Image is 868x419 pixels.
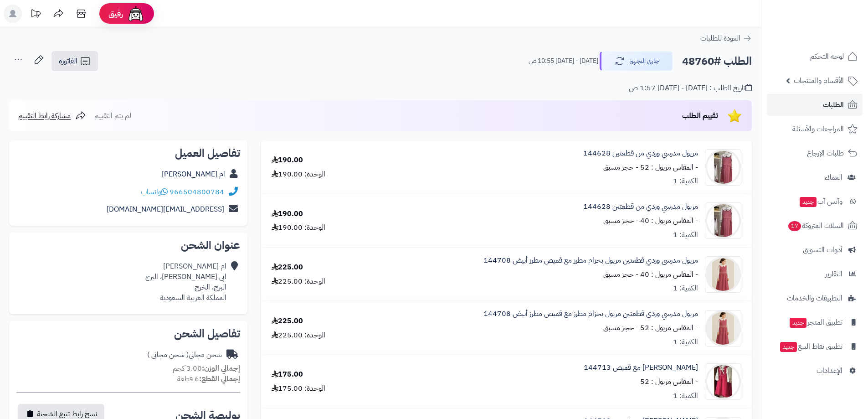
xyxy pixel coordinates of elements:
[583,148,698,159] a: مريول مدرسي وردي من قطعتين 144628
[603,322,698,333] small: - المقاس مريول : 52 - حجز مسبق
[673,337,698,347] div: الكمية: 1
[584,362,698,373] a: [PERSON_NAME] مع قميص 144713
[705,149,741,186] img: 1724970390-AFA28CA7-7B85-4EC4-A630-CE2497E9DEFB-90x90.jpeg
[673,391,698,401] div: الكمية: 1
[272,330,325,341] div: الوحدة: 225.00
[272,369,303,380] div: 175.00
[705,256,741,293] img: 1752776871-1000411006-90x90.png
[16,240,240,251] h2: عنوان الشحن
[700,33,752,44] a: العودة للطلبات
[272,383,325,394] div: الوحدة: 175.00
[16,148,240,159] h2: تفاصيل العميل
[640,376,698,387] small: - المقاس مريول : 52
[767,142,863,164] a: طلبات الإرجاع
[629,83,752,93] div: تاريخ الطلب : [DATE] - [DATE] 1:57 ص
[108,8,123,19] span: رفيق
[177,373,240,384] small: 6 قطعة
[94,110,131,121] span: لم يتم التقييم
[147,350,222,360] div: شحن مجاني
[787,292,842,305] span: التطبيقات والخدمات
[767,263,863,285] a: التقارير
[145,261,226,303] div: ام [PERSON_NAME] ابي [PERSON_NAME]، البرج البرج، الخرج المملكة العربية السعودية
[780,342,797,352] span: جديد
[673,230,698,240] div: الكمية: 1
[767,46,863,67] a: لوحة التحكم
[790,318,806,328] span: جديد
[799,195,842,208] span: وآتس آب
[767,336,863,357] a: تطبيق نقاط البيعجديد
[24,5,47,25] a: تحديثات المنصة
[810,50,844,63] span: لوحة التحكم
[767,118,863,140] a: المراجعات والأسئلة
[806,26,859,45] img: logo-2.png
[272,316,303,326] div: 225.00
[51,51,98,71] a: الفاتورة
[779,340,842,353] span: تطبيق نقاط البيع
[107,204,224,215] a: [EMAIL_ADDRESS][DOMAIN_NAME]
[682,52,752,71] h2: الطلب #48760
[794,74,844,87] span: الأقسام والمنتجات
[483,309,698,319] a: مريول مدرسي وردي قطعتين مريول بحزام مطرز مع قميص مطرز أبيض 144708
[767,311,863,333] a: تطبيق المتجرجديد
[202,363,240,374] strong: إجمالي الوزن:
[272,209,303,219] div: 190.00
[603,162,698,173] small: - المقاس مريول : 52 - حجز مسبق
[272,169,325,180] div: الوحدة: 190.00
[767,360,863,382] a: الإعدادات
[673,283,698,294] div: الكمية: 1
[823,98,844,111] span: الطلبات
[603,269,698,280] small: - المقاس مريول : 40 - حجز مسبق
[825,171,842,184] span: العملاء
[162,169,225,180] a: ام [PERSON_NAME]
[682,110,718,121] span: تقييم الطلب
[127,5,145,23] img: ai-face.png
[825,268,842,280] span: التقارير
[147,349,189,360] span: ( شحن مجاني )
[787,219,844,232] span: السلات المتروكة
[18,110,71,121] span: مشاركة رابط التقييم
[169,186,224,197] a: 966504800784
[700,33,740,44] span: العودة للطلبات
[705,363,741,400] img: 1753600931-IMG_1783-90x90.jpeg
[141,186,168,197] a: واتساب
[600,52,673,71] button: جاري التجهيز
[767,239,863,261] a: أدوات التسويق
[483,255,698,266] a: مريول مدرسي وردي قطعتين مريول بحزام مطرز مع قميص مطرز أبيض 144708
[59,56,77,67] span: الفاتورة
[272,276,325,287] div: الوحدة: 225.00
[767,215,863,237] a: السلات المتروكة17
[789,316,842,329] span: تطبيق المتجر
[583,202,698,212] a: مريول مدرسي وردي من قطعتين 144628
[173,363,240,374] small: 3.00 كجم
[767,166,863,188] a: العملاء
[673,176,698,186] div: الكمية: 1
[807,147,844,160] span: طلبات الإرجاع
[800,197,817,207] span: جديد
[788,221,801,231] span: 17
[603,215,698,226] small: - المقاس مريول : 40 - حجز مسبق
[16,328,240,339] h2: تفاصيل الشحن
[272,222,325,233] div: الوحدة: 190.00
[803,243,842,256] span: أدوات التسويق
[767,191,863,212] a: وآتس آبجديد
[705,202,741,239] img: 1724970390-AFA28CA7-7B85-4EC4-A630-CE2497E9DEFB-90x90.jpeg
[767,287,863,309] a: التطبيقات والخدمات
[199,373,240,384] strong: إجمالي القطع:
[705,310,741,347] img: 1752776871-1000411006-90x90.png
[767,94,863,116] a: الطلبات
[529,57,598,66] small: [DATE] - [DATE] 10:55 ص
[18,110,86,121] a: مشاركة رابط التقييم
[272,262,303,273] div: 225.00
[272,155,303,166] div: 190.00
[792,123,844,135] span: المراجعات والأسئلة
[817,364,842,377] span: الإعدادات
